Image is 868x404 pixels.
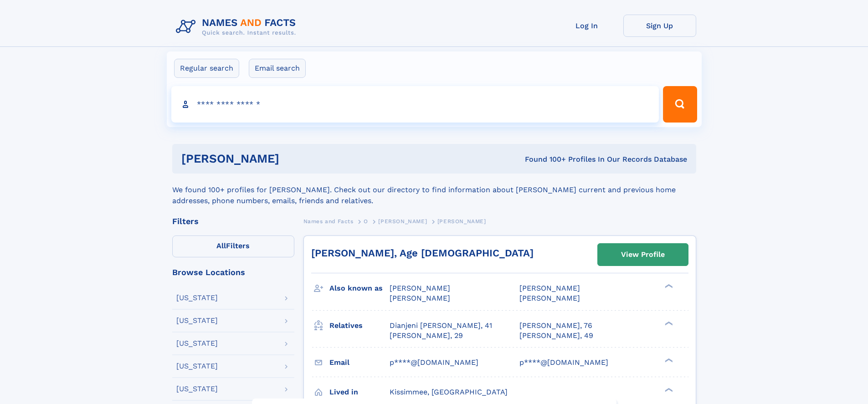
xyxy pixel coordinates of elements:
[172,268,294,276] div: Browse Locations
[329,384,390,400] h3: Lived in
[364,218,368,225] span: O
[249,59,306,78] label: Email search
[176,385,218,393] div: [US_STATE]
[519,294,580,302] span: [PERSON_NAME]
[550,15,623,37] a: Log In
[598,244,688,266] a: View Profile
[402,154,687,164] div: Found 100+ Profiles In Our Records Database
[329,318,390,333] h3: Relatives
[663,387,673,393] div: ❯
[176,340,218,347] div: [US_STATE]
[390,321,492,331] a: Dianjeni [PERSON_NAME], 41
[181,153,402,164] h1: [PERSON_NAME]
[311,247,534,259] a: [PERSON_NAME], Age [DEMOGRAPHIC_DATA]
[378,218,427,225] span: [PERSON_NAME]
[621,244,665,265] div: View Profile
[519,284,580,292] span: [PERSON_NAME]
[663,283,673,289] div: ❯
[172,217,294,225] div: Filters
[390,388,508,396] span: Kissimmee, [GEOGRAPHIC_DATA]
[519,321,592,331] a: [PERSON_NAME], 76
[329,281,390,296] h3: Also known as
[437,218,486,225] span: [PERSON_NAME]
[172,15,303,39] img: Logo Names and Facts
[663,86,697,123] button: Search Button
[390,284,450,292] span: [PERSON_NAME]
[303,215,354,227] a: Names and Facts
[329,355,390,370] h3: Email
[519,331,593,341] a: [PERSON_NAME], 49
[216,241,226,250] span: All
[176,363,218,370] div: [US_STATE]
[176,317,218,324] div: [US_STATE]
[663,320,673,326] div: ❯
[663,357,673,363] div: ❯
[174,59,239,78] label: Regular search
[390,331,463,341] a: [PERSON_NAME], 29
[176,294,218,302] div: [US_STATE]
[171,86,659,123] input: search input
[623,15,696,37] a: Sign Up
[378,215,427,227] a: [PERSON_NAME]
[390,294,450,302] span: [PERSON_NAME]
[172,235,294,257] label: Filters
[364,215,368,227] a: O
[172,174,696,206] div: We found 100+ profiles for [PERSON_NAME]. Check out our directory to find information about [PERS...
